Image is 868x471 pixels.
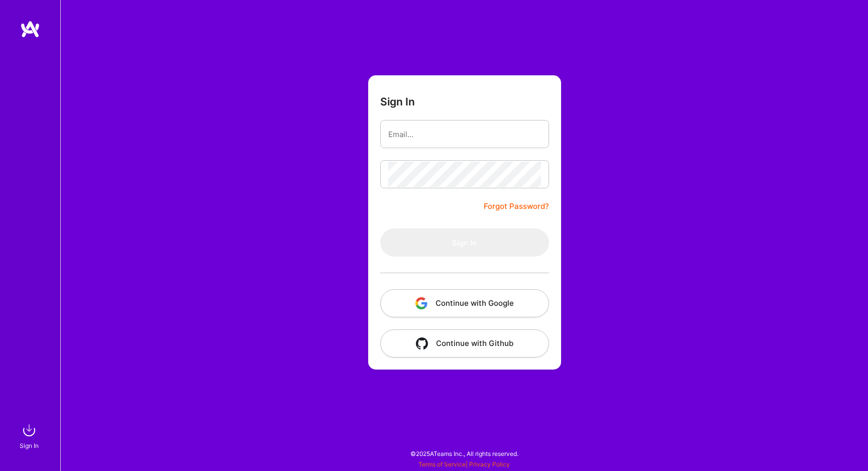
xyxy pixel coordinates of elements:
[21,420,39,451] a: sign inSign In
[380,329,549,358] button: Continue with Github
[484,200,549,212] a: Forgot Password?
[469,460,510,468] a: Privacy Policy
[388,122,541,147] input: Email...
[380,228,549,257] button: Sign In
[415,297,427,309] img: icon
[380,95,415,108] h3: Sign In
[20,20,40,38] img: logo
[418,460,510,468] span: |
[60,441,868,466] div: © 2025 ATeams Inc., All rights reserved.
[416,337,428,349] img: icon
[380,289,549,317] button: Continue with Google
[418,460,466,468] a: Terms of Service
[19,420,39,440] img: sign in
[20,440,39,451] div: Sign In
